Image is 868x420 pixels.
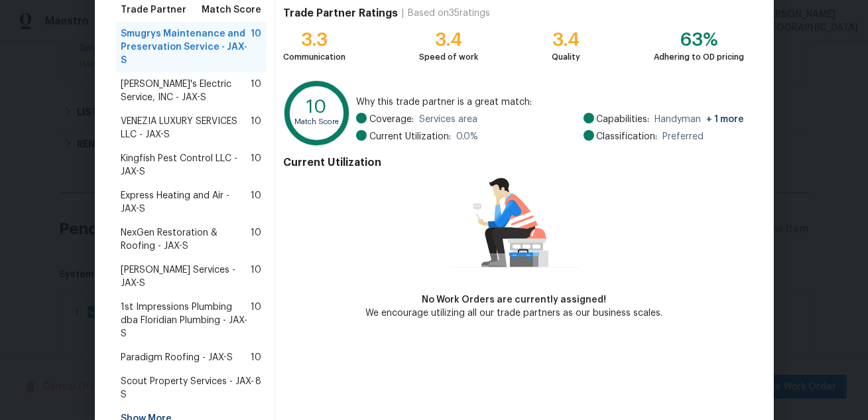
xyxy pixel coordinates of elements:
[655,113,745,126] span: Handyman
[283,156,744,169] h4: Current Utilization
[365,293,662,307] div: No Work Orders are currently assigned!
[251,351,261,364] span: 10
[121,226,251,253] span: NexGen Restoration & Roofing - JAX-S
[419,50,478,64] div: Speed of work
[663,130,704,143] span: Preferred
[251,189,261,216] span: 10
[251,78,261,104] span: 10
[408,7,490,20] div: Based on 35 ratings
[121,78,251,104] span: [PERSON_NAME]'s Electric Service, INC - JAX-S
[552,33,580,46] div: 3.4
[121,375,256,401] span: Scout Property Services - JAX-S
[307,98,328,117] text: 10
[251,263,261,290] span: 10
[251,115,261,141] span: 10
[419,113,477,126] span: Services area
[654,50,745,64] div: Adhering to OD pricing
[121,351,233,364] span: Paradigm Roofing - JAX-S
[356,96,745,109] span: Why this trade partner is a great match:
[121,3,187,17] span: Trade Partner
[283,50,345,64] div: Communication
[295,118,340,125] text: Match Score
[369,113,414,126] span: Coverage:
[369,130,451,143] span: Current Utilization:
[365,307,662,320] div: We encourage utilizing all our trade partners as our business scales.
[283,33,345,46] div: 3.3
[121,115,251,141] span: VENEZIA LUXURY SERVICES LLC - JAX-S
[707,115,745,124] span: + 1 more
[121,301,251,340] span: 1st Impressions Plumbing dba Floridian Plumbing - JAX-S
[121,152,251,178] span: Kingfish Pest Control LLC - JAX-S
[552,50,580,64] div: Quality
[251,27,261,67] span: 10
[121,263,251,290] span: [PERSON_NAME] Services - JAX-S
[255,375,261,401] span: 8
[654,33,745,46] div: 63%
[251,226,261,253] span: 10
[283,7,398,20] h4: Trade Partner Ratings
[597,130,658,143] span: Classification:
[398,7,408,20] div: |
[456,130,478,143] span: 0.0 %
[121,189,251,216] span: Express Heating and Air - JAX-S
[251,152,261,178] span: 10
[419,33,478,46] div: 3.4
[597,113,650,126] span: Capabilities:
[202,3,261,17] span: Match Score
[251,301,261,340] span: 10
[121,27,251,67] span: Smugrys Maintenance and Preservation Service - JAX-S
